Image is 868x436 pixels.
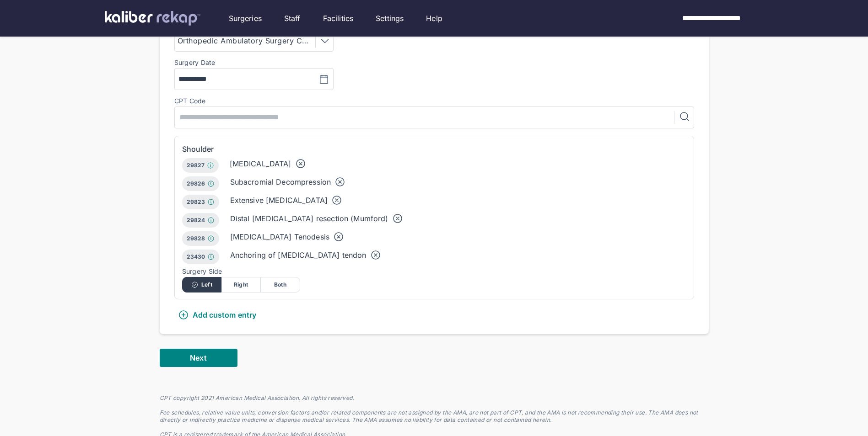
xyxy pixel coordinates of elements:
[230,213,388,224] div: Distal [MEDICAL_DATA] resection (Mumford)
[160,409,709,424] div: Fee schedules, relative value units, conversion factors and/or related components are not assigne...
[182,213,219,228] div: 29824
[182,250,219,264] div: 23430
[221,277,261,292] div: Right
[178,74,248,85] input: MM/DD/YYYY
[182,176,219,191] div: 29826
[160,394,709,402] div: CPT copyright 2021 American Medical Association. All rights reserved.
[261,277,300,292] div: Both
[207,217,215,224] img: Info.77c6ff0b.svg
[178,309,257,320] div: Add custom entry
[284,13,301,24] a: Staff
[174,59,216,66] div: Surgery Date
[190,353,206,362] span: Next
[323,13,354,24] a: Facilities
[105,11,200,26] img: kaliber labs logo
[230,158,291,169] div: [MEDICAL_DATA]
[426,13,442,24] a: Help
[207,235,215,242] img: Info.77c6ff0b.svg
[207,253,215,261] img: Info.77c6ff0b.svg
[230,250,367,261] div: Anchoring of [MEDICAL_DATA] tendon
[174,97,694,105] div: CPT Code
[182,277,221,292] div: Left
[182,231,219,246] div: 29828
[207,180,215,187] img: Info.77c6ff0b.svg
[376,13,404,24] a: Settings
[182,195,219,209] div: 29823
[160,349,237,367] button: Next
[207,162,214,169] img: Info.77c6ff0b.svg
[229,13,262,24] a: Surgeries
[230,176,331,187] div: Subacromial Decompression
[182,144,686,154] div: Shoulder
[230,231,330,242] div: [MEDICAL_DATA] Tenodesis
[230,195,328,206] div: Extensive [MEDICAL_DATA]
[207,198,215,206] img: Info.77c6ff0b.svg
[178,35,315,46] div: Orthopedic Ambulatory Surgery Center of [GEOGRAPHIC_DATA]
[182,268,686,275] div: Surgery Side
[182,158,219,173] div: 29827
